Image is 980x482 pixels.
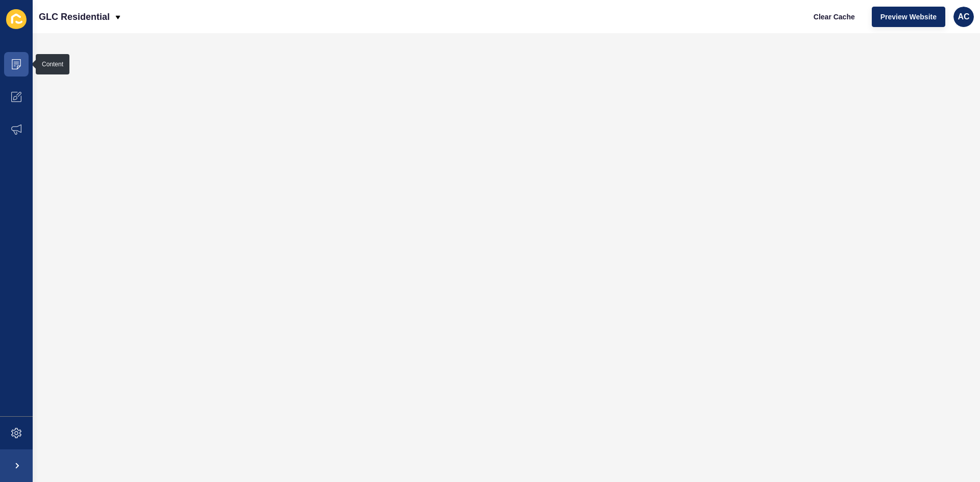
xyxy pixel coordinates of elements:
[872,7,945,27] button: Preview Website
[880,12,937,22] span: Preview Website
[39,4,110,30] p: GLC Residential
[805,7,864,27] button: Clear Cache
[814,12,855,22] span: Clear Cache
[958,12,969,22] span: AC
[42,60,63,68] div: Content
